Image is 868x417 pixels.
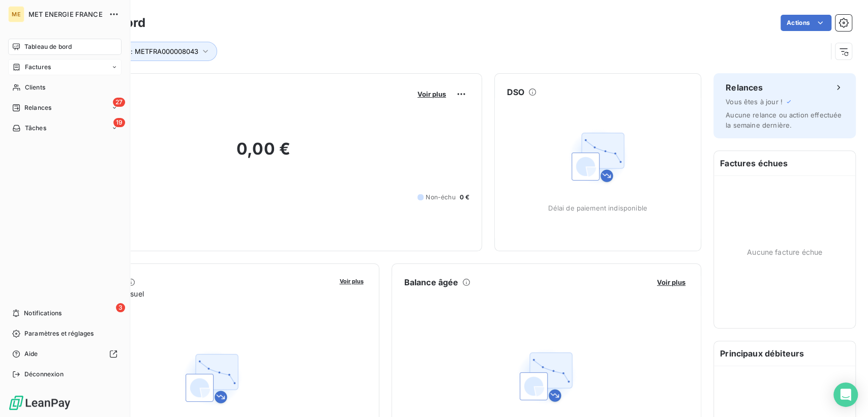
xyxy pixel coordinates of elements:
button: Voir plus [654,278,689,287]
img: Empty state [179,346,245,411]
span: Chiffre d'affaires mensuel [57,288,333,299]
span: Clients [25,83,45,92]
span: MET ENERGIE FRANCE [28,10,103,18]
span: 27 [113,98,125,107]
span: Relances [24,103,51,112]
span: Client : METFRA000008043 [110,47,198,55]
span: Non-échu [426,193,455,202]
span: 0 € [460,193,469,202]
img: Logo LeanPay [8,395,71,411]
span: Aide [24,349,38,359]
span: Voir plus [417,90,446,98]
h6: Relances [726,81,763,94]
span: Voir plus [657,278,685,286]
img: Empty state [565,125,631,190]
span: Vous êtes à jour ! [726,98,783,106]
span: Déconnexion [24,370,64,379]
a: Aide [8,346,122,362]
span: Tableau de bord [24,42,72,51]
span: Paramètres et réglages [24,329,94,338]
img: Empty state [514,344,579,409]
h6: DSO [507,86,524,98]
button: Voir plus [337,276,367,285]
span: Délai de paiement indisponible [548,204,647,212]
span: Notifications [24,309,62,318]
span: 3 [116,303,125,312]
h6: Factures échues [714,151,855,175]
button: Client : METFRA000008043 [95,42,217,61]
button: Voir plus [414,90,449,99]
h2: 0,00 € [57,139,469,169]
span: Aucune relance ou action effectuée la semaine dernière. [726,111,842,129]
div: ME [8,6,24,22]
span: 19 [113,118,125,127]
button: Actions [781,15,831,31]
span: Voir plus [340,278,364,285]
h6: Principaux débiteurs [714,341,855,366]
div: Open Intercom Messenger [833,382,858,407]
span: Tâches [25,124,46,133]
span: Aucune facture échue [747,247,822,257]
span: Factures [25,63,51,72]
h6: Balance âgée [404,276,459,288]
